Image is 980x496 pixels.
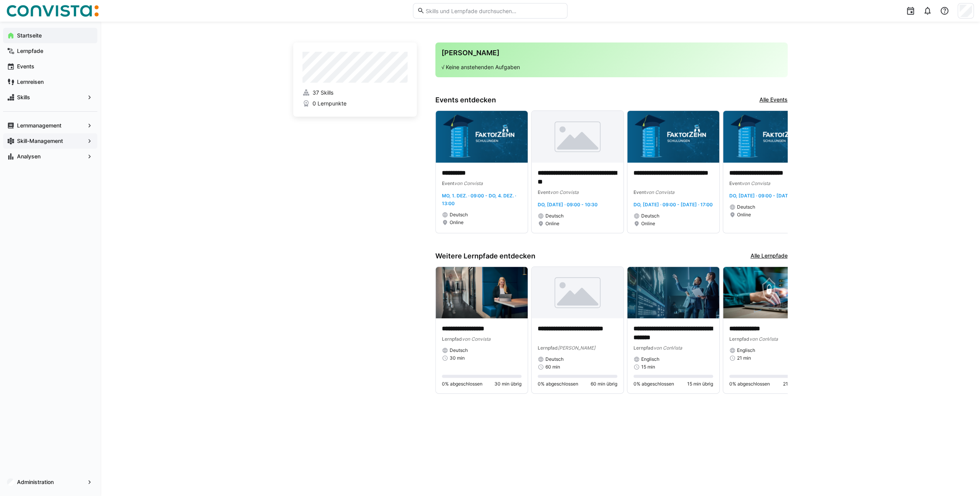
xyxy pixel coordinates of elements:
span: Englisch [641,356,659,362]
img: image [532,267,623,319]
span: 0 Lernpunkte [312,100,346,107]
span: Deutsch [545,213,564,219]
span: 60 min [545,364,560,370]
a: Alle Lernpfade [751,252,788,260]
span: Lernpfad [538,345,558,351]
span: Do, [DATE] · 09:00 - [DATE] · 17:00 [634,202,713,207]
span: von ConVista [749,336,778,342]
img: image [532,111,623,163]
span: von Convista [550,189,579,195]
img: image [436,267,528,319]
span: Event [538,189,550,195]
span: von Convista [646,189,674,195]
span: Englisch [737,347,755,353]
h3: [PERSON_NAME] [442,49,781,57]
span: Event [442,180,454,186]
span: 0% abgeschlossen [634,381,674,387]
span: 37 Skills [312,89,333,97]
img: image [627,111,719,163]
h3: Events entdecken [435,96,496,104]
span: Online [450,219,464,226]
span: 30 min [450,355,465,361]
span: Mo, 1. Dez. · 09:00 - Do, 4. Dez. · 13:00 [442,193,516,206]
img: image [723,111,815,163]
span: [PERSON_NAME] [558,345,595,351]
span: Deutsch [545,356,564,362]
span: 21 min übrig [783,381,809,387]
input: Skills und Lernpfade durchsuchen… [425,7,563,14]
span: 15 min übrig [687,381,713,387]
span: Lernpfad [729,336,749,342]
span: von ConVista [654,345,682,351]
span: Online [545,221,559,227]
a: Alle Events [759,96,788,104]
span: von Convista [462,336,491,342]
img: image [436,111,528,163]
span: Do, [DATE] · 09:00 - 10:30 [538,202,598,207]
img: image [723,267,815,319]
span: Deutsch [450,212,468,218]
span: Deutsch [737,204,755,210]
span: Lernpfad [634,345,654,351]
span: 15 min [641,364,655,370]
span: von Convista [742,180,770,186]
span: 0% abgeschlossen [442,381,482,387]
a: 37 Skills [302,89,408,97]
span: Deutsch [641,213,659,219]
span: Do, [DATE] · 09:00 - [DATE] · 17:00 [729,193,808,199]
span: 0% abgeschlossen [729,381,770,387]
span: von Convista [454,180,483,186]
img: image [627,267,719,319]
span: Lernpfad [442,336,462,342]
h3: Weitere Lernpfade entdecken [435,252,535,260]
span: 60 min übrig [591,381,617,387]
span: Deutsch [450,347,468,353]
span: Event [634,189,646,195]
span: 30 min übrig [494,381,521,387]
span: Event [729,180,742,186]
span: Online [737,212,751,218]
span: 0% abgeschlossen [538,381,578,387]
p: √ Keine anstehenden Aufgaben [442,63,781,71]
span: Online [641,221,655,227]
span: 21 min [737,355,751,361]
